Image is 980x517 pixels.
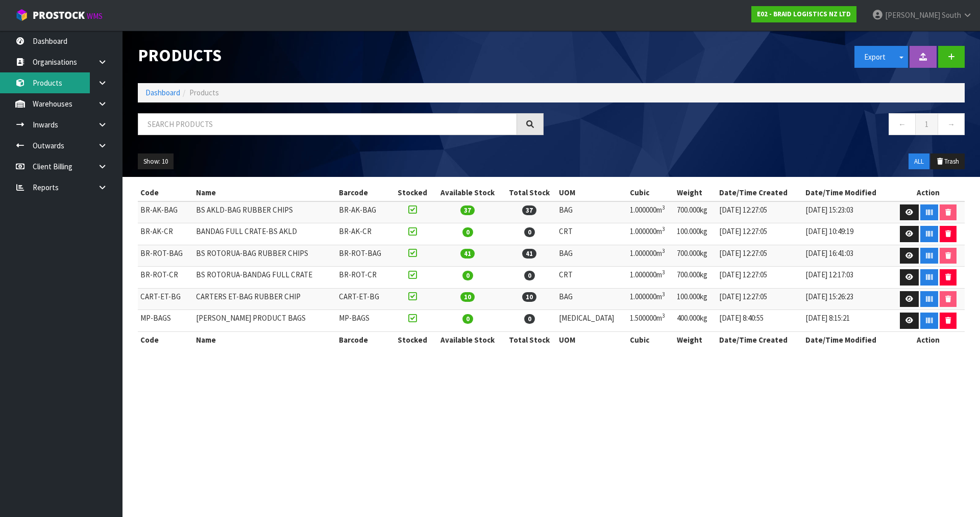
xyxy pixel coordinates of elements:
[915,113,938,135] a: 1
[892,185,965,201] th: Action
[556,245,627,267] td: BAG
[938,113,965,135] a: →
[433,331,502,348] th: Available Stock
[336,267,392,289] td: BR-ROT-CR
[627,185,675,201] th: Cubic
[462,271,473,280] span: 0
[627,267,675,289] td: 1.000000m
[522,249,536,258] span: 41
[717,331,803,348] th: Date/Time Created
[556,267,627,289] td: CRT
[942,10,961,20] span: South
[193,267,336,289] td: BS ROTORUA-BANDAG FULL CRATE
[522,292,536,302] span: 10
[522,205,536,215] span: 37
[674,223,716,245] td: 100.000kg
[138,185,193,201] th: Code
[193,310,336,332] td: [PERSON_NAME] PRODUCT BAGS
[524,314,535,324] span: 0
[803,267,892,289] td: [DATE] 12:17:03
[717,201,803,223] td: [DATE] 12:27:05
[803,331,892,348] th: Date/Time Modified
[674,245,716,267] td: 700.000kg
[524,271,535,280] span: 0
[803,201,892,223] td: [DATE] 15:23:03
[336,223,392,245] td: BR-AK-CR
[674,310,716,332] td: 400.000kg
[717,223,803,245] td: [DATE] 12:27:05
[336,310,392,332] td: MP-BAGS
[336,288,392,310] td: CART-ET-BG
[662,269,665,276] sup: 3
[662,225,665,232] sup: 3
[757,10,851,18] strong: E02 - BRAID LOGISTICS NZ LTD
[803,245,892,267] td: [DATE] 16:41:03
[556,201,627,223] td: BAG
[556,223,627,245] td: CRT
[524,227,535,237] span: 0
[138,113,517,135] input: Search products
[336,185,392,201] th: Barcode
[193,185,336,201] th: Name
[433,185,502,201] th: Available Stock
[717,185,803,201] th: Date/Time Created
[674,201,716,223] td: 700.000kg
[803,223,892,245] td: [DATE] 10:49:19
[145,88,180,97] a: Dashboard
[336,245,392,267] td: BR-ROT-BAG
[193,245,336,267] td: BS ROTORUA-BAG RUBBER CHIPS
[674,331,716,348] th: Weight
[892,331,965,348] th: Action
[556,288,627,310] td: BAG
[717,288,803,310] td: [DATE] 12:27:05
[193,223,336,245] td: BANDAG FULL CRATE-BS AKLD
[462,227,473,237] span: 0
[33,9,85,22] span: ProStock
[502,331,556,348] th: Total Stock
[15,9,28,21] img: cube-alt.png
[138,245,193,267] td: BR-ROT-BAG
[462,314,473,324] span: 0
[930,153,965,170] button: Trash
[138,310,193,332] td: MP-BAGS
[193,288,336,310] td: CARTERS ET-BAG RUBBER CHIP
[717,245,803,267] td: [DATE] 12:27:05
[854,46,895,68] button: Export
[138,288,193,310] td: CART-ET-BG
[138,267,193,289] td: BR-ROT-CR
[674,288,716,310] td: 100.000kg
[138,331,193,348] th: Code
[803,310,892,332] td: [DATE] 8:15:21
[138,153,174,170] button: Show: 10
[662,312,665,319] sup: 3
[662,204,665,211] sup: 3
[460,205,475,215] span: 37
[717,267,803,289] td: [DATE] 12:27:05
[87,11,103,21] small: WMS
[556,185,627,201] th: UOM
[392,331,433,348] th: Stocked
[717,310,803,332] td: [DATE] 8:40:55
[559,113,965,138] nav: Page navigation
[556,331,627,348] th: UOM
[885,10,940,20] span: [PERSON_NAME]
[674,267,716,289] td: 700.000kg
[627,201,675,223] td: 1.000000m
[627,223,675,245] td: 1.000000m
[674,185,716,201] th: Weight
[336,201,392,223] td: BR-AK-BAG
[460,292,475,302] span: 10
[193,201,336,223] td: BS AKLD-BAG RUBBER CHIPS
[556,310,627,332] td: [MEDICAL_DATA]
[189,88,219,97] span: Products
[627,288,675,310] td: 1.000000m
[662,247,665,254] sup: 3
[751,6,856,22] a: E02 - BRAID LOGISTICS NZ LTD
[193,331,336,348] th: Name
[392,185,433,201] th: Stocked
[803,288,892,310] td: [DATE] 15:26:23
[502,185,556,201] th: Total Stock
[627,310,675,332] td: 1.500000m
[662,291,665,298] sup: 3
[909,153,929,170] button: ALL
